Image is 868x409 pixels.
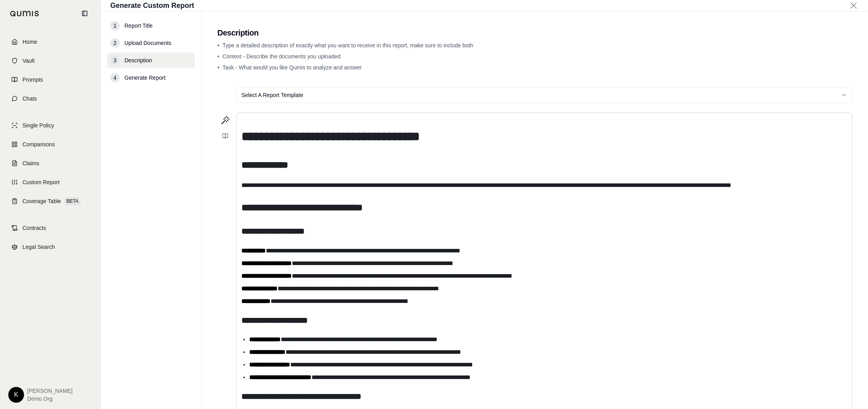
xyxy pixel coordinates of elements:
div: 2 [110,38,120,48]
button: Collapse sidebar [78,7,91,20]
div: 1 [110,21,120,30]
span: Upload Documents [124,39,171,47]
div: 3 [110,56,120,65]
span: Chats [22,95,37,103]
span: [PERSON_NAME] [27,387,72,395]
span: • [217,64,219,71]
a: Claims [5,155,96,172]
a: Contracts [5,219,96,237]
span: Description [124,56,152,64]
h2: Description [217,27,852,38]
span: Legal Search [22,243,55,251]
span: Coverage Table [22,197,61,205]
a: Vault [5,52,96,69]
span: Demo Org [27,395,72,403]
a: Comparisons [5,136,96,153]
span: • [217,42,219,49]
span: Report Title [124,22,153,30]
a: Chats [5,90,96,107]
a: Single Policy [5,117,96,134]
span: Vault [22,57,35,65]
span: BETA [64,197,81,205]
span: Comparisons [22,140,55,148]
span: Contracts [22,224,46,232]
a: Home [5,33,96,50]
span: • [217,53,219,60]
span: Generate Report [124,74,165,82]
span: Home [22,38,37,46]
a: Prompts [5,71,96,88]
img: Qumis Logo [10,11,39,17]
span: Prompts [22,76,43,84]
span: Type a detailed description of exactly what you want to receive in this report, make sure to incl... [223,42,473,49]
span: Custom Report [22,178,59,186]
a: Custom Report [5,174,96,191]
span: Single Policy [22,121,54,129]
a: Legal Search [5,238,96,256]
a: Coverage TableBETA [5,192,96,210]
span: Task - What would you like Qumis to analyze and answer [223,64,362,71]
div: 4 [110,73,120,82]
span: Claims [22,159,39,167]
div: K [8,387,24,403]
span: Context - Describe the documents you uploaded [223,53,341,60]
